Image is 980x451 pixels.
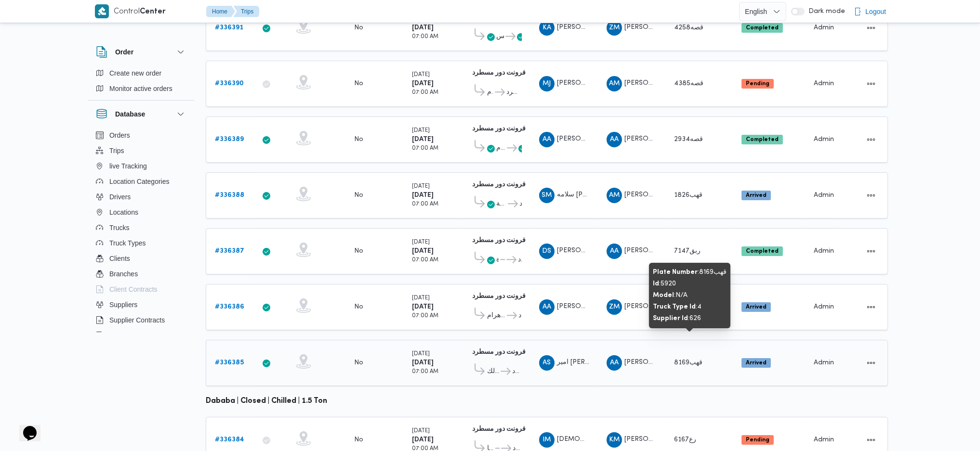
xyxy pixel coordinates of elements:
[412,351,430,357] small: [DATE]
[215,190,244,201] a: #336388
[746,360,767,366] b: Arrived
[412,25,434,31] b: [DATE]
[206,398,327,405] b: dababa | closed | chilled | 1.5 ton
[215,136,244,142] b: # 336389
[109,145,124,156] span: Trips
[557,359,625,365] span: امير [PERSON_NAME]
[674,360,702,366] span: قهب8169
[109,67,161,79] span: Create new order
[814,192,834,198] span: Admin
[653,304,702,310] span: : 4
[412,240,430,245] small: [DATE]
[863,188,879,203] button: Actions
[557,136,669,142] span: [PERSON_NAME] [PERSON_NAME]
[472,181,526,188] b: فرونت دور مسطرد
[674,437,696,443] span: رع6167
[863,20,879,36] button: Actions
[607,188,622,203] div: Abadalwahd Muhammad Ahmad Msaad
[543,355,551,371] span: AS
[539,244,555,259] div: Dhiaa Shams Aldin Fthai Msalamai
[233,6,259,17] button: Trips
[609,188,620,203] span: AM
[539,188,555,203] div: Salamuah Mahmood Yonis Sulaiaman
[109,283,158,295] span: Client Contracts
[518,310,522,322] span: فرونت دور مسطرد
[412,313,438,319] small: 07:00 AM
[814,360,834,366] span: Admin
[814,304,834,310] span: Admin
[115,46,133,58] h3: Order
[109,83,172,94] span: Monitor active orders
[354,24,363,32] div: No
[746,193,767,198] b: Arrived
[557,80,669,86] span: [PERSON_NAME] [PERSON_NAME]
[653,292,674,298] b: Model
[863,355,879,371] button: Actions
[115,108,145,120] h3: Database
[472,293,526,299] b: فرونت دور مسطرد
[206,6,235,17] button: Home
[624,192,679,198] span: [PERSON_NAME]
[215,434,244,446] a: #336384
[109,253,130,264] span: Clients
[624,80,736,86] span: [PERSON_NAME] [PERSON_NAME]
[92,297,190,312] button: Suppliers
[215,78,244,90] a: #336390
[109,206,138,218] span: Locations
[472,237,526,244] b: فرونت دور مسطرد
[742,302,771,312] span: Arrived
[742,435,774,445] span: Pending
[557,24,669,30] span: [PERSON_NAME] [PERSON_NAME]
[496,198,506,210] span: هايبر وان - فرع السليمانية.
[412,360,434,366] b: [DATE]
[543,76,551,91] span: MJ
[609,76,620,91] span: AM
[92,312,190,328] button: Supplier Contracts
[607,132,622,147] div: Abadallah Aid Abadalsalam Abadalihafz
[95,4,109,18] img: X8yXhbKr1z7QwAAAABJRU5ErkJggg==
[863,299,879,315] button: Actions
[863,432,879,448] button: Actions
[354,303,363,311] div: No
[674,192,702,198] span: قهب1826
[610,355,619,371] span: AA
[539,132,555,147] div: Abadallah Aid Abadalsalam Abadalihafz
[557,436,748,442] span: [DEMOGRAPHIC_DATA] [PERSON_NAME] [PERSON_NAME]
[653,281,659,287] b: Id
[863,132,879,147] button: Actions
[215,360,244,366] b: # 336385
[610,132,619,147] span: AA
[96,46,186,58] button: Order
[624,303,679,309] span: [PERSON_NAME]
[215,301,244,313] a: #336386
[746,137,779,142] b: Completed
[215,357,244,369] a: #336385
[92,81,190,96] button: Monitor active orders
[215,80,244,87] b: # 336390
[742,135,783,144] span: Completed
[865,6,886,17] span: Logout
[624,136,736,142] span: [PERSON_NAME] [PERSON_NAME]
[814,80,834,87] span: Admin
[607,355,622,371] div: Abadallah Aid Abadalsalam Abadalihafz
[496,142,505,154] span: طلبات مارت حدائق الاهرام
[742,191,771,200] span: Arrived
[674,136,703,142] span: قصه2934
[412,128,430,133] small: [DATE]
[215,192,244,198] b: # 336388
[607,76,622,91] div: Abadalamunam Mjadi Alsaid Awad
[109,268,138,280] span: Branches
[92,189,190,205] button: Drivers
[412,258,438,263] small: 07:00 AM
[88,128,194,336] div: Database
[215,437,244,443] b: # 336384
[814,25,834,31] span: Admin
[487,87,493,98] span: الهرم
[814,248,834,254] span: Admin
[354,191,363,200] div: No
[96,108,186,120] button: Database
[609,20,620,36] span: ZM
[472,126,526,132] b: فرونت دور مسطرد
[92,65,190,81] button: Create new order
[653,269,727,275] span: : قهب8169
